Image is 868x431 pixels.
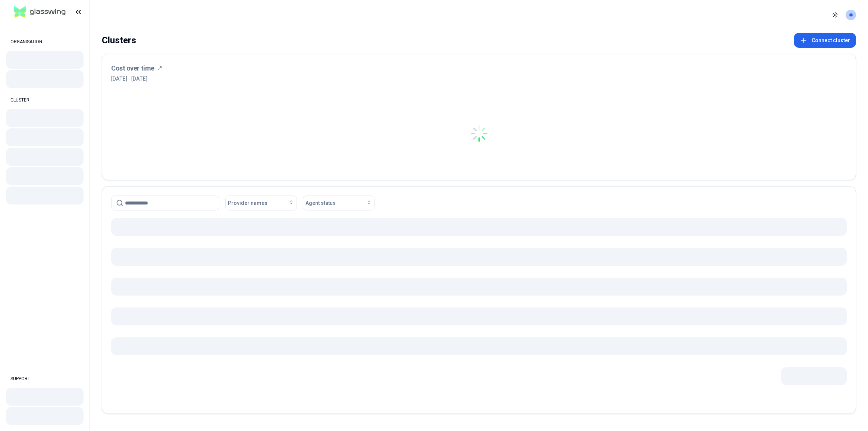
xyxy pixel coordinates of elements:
button: Provider names [225,196,297,210]
div: Clusters [102,33,136,48]
button: Connect cluster [794,33,856,48]
div: SUPPORT [6,371,84,386]
button: Agent status [303,196,375,210]
span: [DATE] - [DATE] [111,75,162,82]
span: Provider names [228,199,267,207]
div: ORGANISATION [6,34,84,49]
img: GlassWing [11,3,69,21]
span: Agent status [305,199,336,207]
div: CLUSTER [6,93,84,107]
h3: Cost over time [111,63,154,74]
